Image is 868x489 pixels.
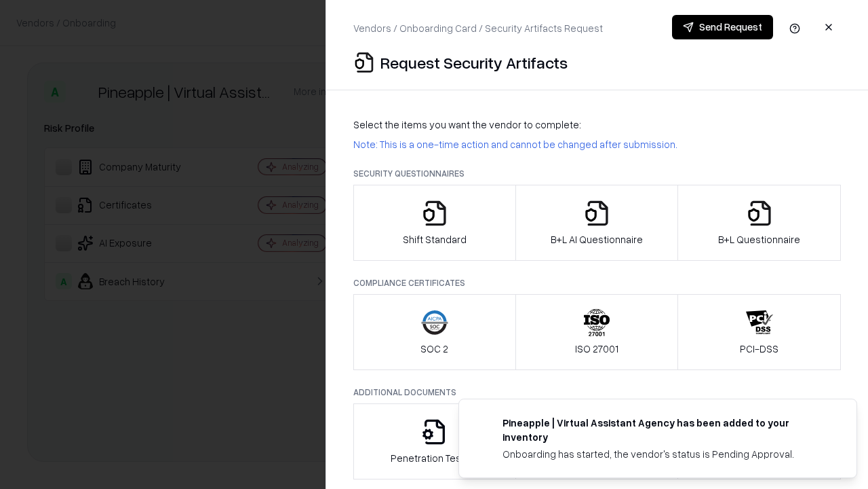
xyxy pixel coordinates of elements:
[575,342,618,356] p: ISO 27001
[515,185,679,261] button: B+L AI Questionnaire
[403,232,467,247] p: Shift Standard
[677,185,841,261] button: B+L Questionnaire
[353,21,603,35] p: Vendors / Onboarding Card / Security Artifacts Request
[353,117,841,132] p: Select the items you want the vendor to complete:
[502,447,824,461] div: Onboarding has started, the vendor's status is Pending Approval.
[515,294,679,370] button: ISO 27001
[380,52,568,73] p: Request Security Artifacts
[353,386,841,398] p: Additional Documents
[672,15,773,39] button: Send Request
[420,342,448,356] p: SOC 2
[551,232,643,247] p: B+L AI Questionnaire
[740,342,778,356] p: PCI-DSS
[677,294,841,370] button: PCI-DSS
[502,416,824,444] div: Pineapple | Virtual Assistant Agency has been added to your inventory
[353,403,516,479] button: Penetration Testing
[718,232,800,247] p: B+L Questionnaire
[353,168,841,179] p: Security Questionnaires
[353,185,516,261] button: Shift Standard
[353,137,841,151] p: Note: This is a one-time action and cannot be changed after submission.
[475,416,492,432] img: trypineapple.com
[353,294,516,370] button: SOC 2
[391,451,478,465] p: Penetration Testing
[353,277,841,289] p: Compliance Certificates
